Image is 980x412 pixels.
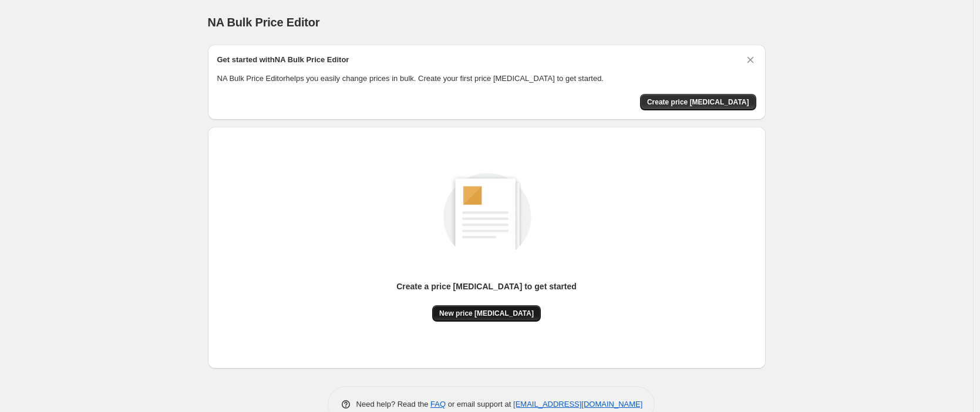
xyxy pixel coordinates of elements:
span: NA Bulk Price Editor [208,16,320,29]
button: Create price change job [640,94,756,110]
span: New price [MEDICAL_DATA] [439,309,534,318]
a: FAQ [430,400,446,408]
a: [EMAIL_ADDRESS][DOMAIN_NAME] [513,400,642,408]
button: Dismiss card [745,54,756,66]
p: Create a price [MEDICAL_DATA] to get started [396,281,577,292]
h2: Get started with NA Bulk Price Editor [217,54,349,66]
span: or email support at [446,400,513,408]
span: Create price [MEDICAL_DATA] [647,97,749,107]
span: Need help? Read the [356,400,431,408]
button: New price [MEDICAL_DATA] [432,305,541,322]
p: NA Bulk Price Editor helps you easily change prices in bulk. Create your first price [MEDICAL_DAT... [217,73,756,85]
